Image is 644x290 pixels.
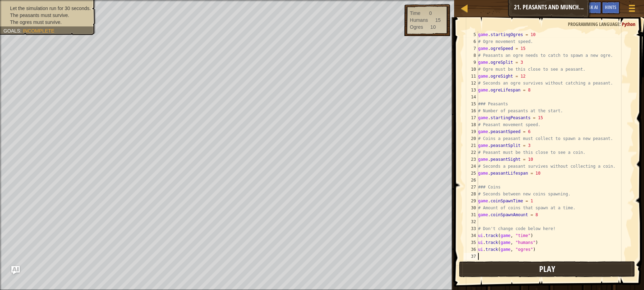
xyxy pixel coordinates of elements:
[464,45,478,52] div: 7
[464,52,478,59] div: 8
[464,135,478,142] div: 20
[622,21,635,27] span: Python
[3,28,20,34] span: Goals
[429,10,432,17] div: 0
[583,1,601,14] button: Ask AI
[464,121,478,128] div: 18
[10,19,62,25] span: The ogres must survive.
[464,163,478,170] div: 24
[3,5,91,12] li: Let the simulation run for 30 seconds.
[464,232,478,239] div: 34
[464,170,478,177] div: 25
[568,21,619,27] span: Programming language
[464,94,478,100] div: 14
[464,204,478,211] div: 30
[464,87,478,94] div: 13
[464,211,478,218] div: 31
[605,4,616,10] span: Hints
[430,24,436,30] div: 10
[464,253,478,260] div: 37
[464,66,478,73] div: 10
[464,177,478,184] div: 26
[410,24,423,30] div: Ogres
[464,107,478,114] div: 16
[464,225,478,232] div: 33
[20,28,23,34] span: :
[464,114,478,121] div: 17
[10,6,91,11] span: Let the simulation run for 30 seconds.
[464,128,478,135] div: 19
[464,218,478,225] div: 32
[464,149,478,156] div: 22
[464,38,478,45] div: 6
[464,239,478,246] div: 35
[459,261,635,277] button: Play
[435,17,441,24] div: 15
[464,59,478,66] div: 9
[623,1,641,18] button: Show game menu
[3,12,91,19] li: The peasants must survive.
[410,17,428,24] div: Humans
[464,246,478,253] div: 36
[539,263,555,274] span: Play
[464,142,478,149] div: 21
[11,266,20,274] button: Ask AI
[10,12,69,18] span: The peasants must survive.
[464,100,478,107] div: 15
[464,184,478,191] div: 27
[464,156,478,163] div: 23
[3,19,91,26] li: The ogres must survive.
[464,73,478,80] div: 11
[464,80,478,87] div: 12
[619,21,622,27] span: :
[464,197,478,204] div: 29
[586,4,598,10] span: Ask AI
[410,10,421,17] div: Time
[464,191,478,197] div: 28
[464,31,478,38] div: 5
[23,28,54,34] span: Incomplete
